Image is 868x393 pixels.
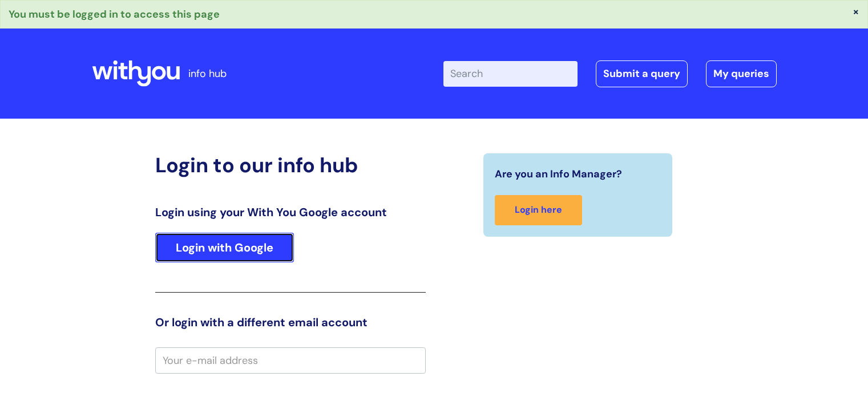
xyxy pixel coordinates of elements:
a: Login with Google [155,233,294,262]
a: Login here [495,195,582,225]
button: × [853,6,859,17]
a: My queries [706,60,777,87]
input: Your e-mail address [155,347,426,374]
h3: Login using your With You Google account [155,205,426,219]
span: Are you an Info Manager? [495,165,622,183]
a: Submit a query [596,60,688,87]
p: info hub [188,64,227,83]
input: Search [443,61,578,86]
h2: Login to our info hub [155,153,426,177]
h3: Or login with a different email account [155,315,426,329]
